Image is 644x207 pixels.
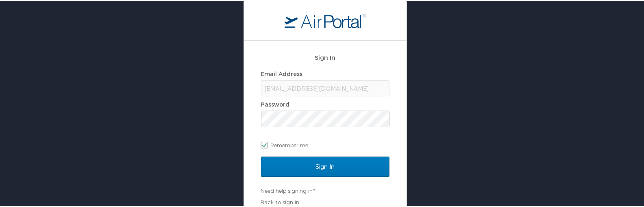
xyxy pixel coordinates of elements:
input: Sign In [261,156,389,176]
label: Remember me [261,138,389,150]
img: logo [285,13,366,27]
a: Need help signing in? [261,187,315,193]
label: Password [261,100,290,107]
h2: Sign In [261,52,389,61]
label: Email Address [261,70,303,76]
a: Back to sign in [261,198,300,205]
